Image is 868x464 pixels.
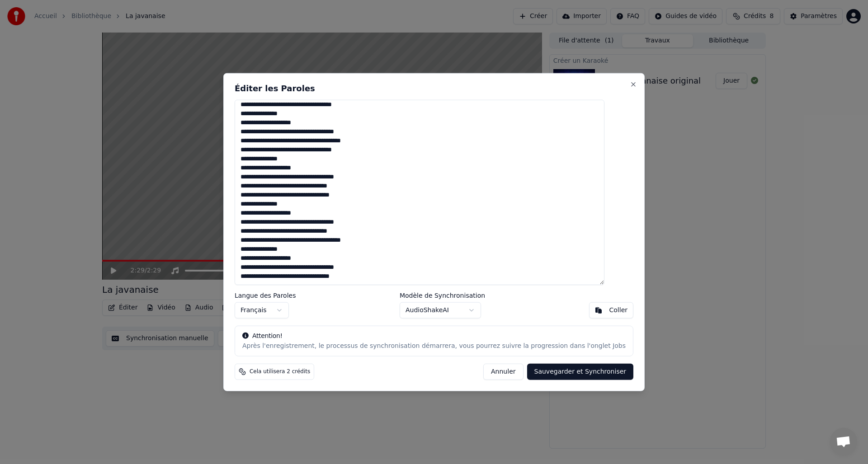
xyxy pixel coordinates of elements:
div: Coller [609,306,628,315]
div: Après l'enregistrement, le processus de synchronisation démarrera, vous pourrez suivre la progres... [242,342,626,351]
button: Sauvegarder et Synchroniser [527,364,634,380]
div: Attention! [242,332,626,341]
h2: Éditer les Paroles [235,84,633,92]
button: Annuler [483,364,523,380]
span: Cela utilisera 2 crédits [250,368,310,375]
button: Coller [589,302,634,319]
label: Langue des Paroles [235,292,296,299]
label: Modèle de Synchronisation [400,292,485,299]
